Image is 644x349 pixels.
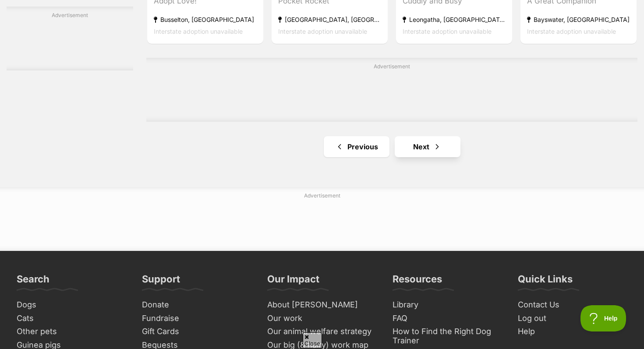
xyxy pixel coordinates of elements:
[278,28,367,35] span: Interstate adoption unavailable
[389,312,506,325] a: FAQ
[514,298,631,312] a: Contact Us
[154,14,257,25] strong: Busselton, [GEOGRAPHIC_DATA]
[389,298,506,312] a: Library
[17,273,50,290] h3: Search
[393,273,442,290] h3: Resources
[527,14,630,25] strong: Bayswater, [GEOGRAPHIC_DATA]
[403,14,506,25] strong: Leongatha, [GEOGRAPHIC_DATA]
[13,325,130,338] a: Other pets
[389,325,506,347] a: How to Find the Right Dog Trainer
[303,332,322,348] span: Close
[278,14,381,25] strong: [GEOGRAPHIC_DATA], [GEOGRAPHIC_DATA]
[514,312,631,325] a: Log out
[395,136,460,157] a: Next page
[138,298,255,312] a: Donate
[527,28,616,35] span: Interstate adoption unavailable
[264,298,380,312] a: About [PERSON_NAME]
[146,58,637,122] div: Advertisement
[403,28,492,35] span: Interstate adoption unavailable
[324,136,389,157] a: Previous page
[142,273,180,290] h3: Support
[514,325,631,338] a: Help
[154,28,243,35] span: Interstate adoption unavailable
[138,312,255,325] a: Fundraise
[264,312,380,325] a: Our work
[7,7,133,71] div: Advertisement
[13,298,130,312] a: Dogs
[518,273,573,290] h3: Quick Links
[264,325,380,338] a: Our animal welfare strategy
[580,305,626,331] iframe: Help Scout Beacon - Open
[267,273,319,290] h3: Our Impact
[138,325,255,338] a: Gift Cards
[13,312,130,325] a: Cats
[146,136,637,157] nav: Pagination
